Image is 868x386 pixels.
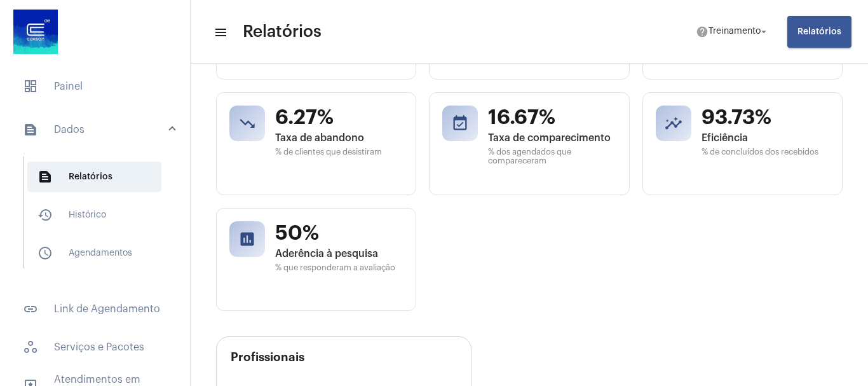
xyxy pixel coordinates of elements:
span: Taxa de abandono [275,132,403,144]
span: sidenav icon [23,79,38,94]
span: % de concluídos dos recebidos [702,148,829,156]
mat-icon: help [696,25,709,38]
span: Treinamento [709,27,761,36]
div: sidenav iconDados [8,150,190,286]
span: Eficiência [702,132,829,144]
mat-icon: trending_down [238,114,256,132]
span: 16.67% [488,106,616,130]
button: Relatórios [787,16,851,48]
span: Painel [13,71,177,102]
span: Relatórios [243,22,322,42]
span: sidenav icon [23,340,38,355]
mat-icon: insights [665,114,682,132]
button: Treinamento [688,19,777,45]
span: Relatórios [27,162,161,192]
span: Link de Agendamento [13,294,177,324]
mat-icon: poll [238,230,256,248]
span: Relatórios [797,27,841,36]
span: Histórico [27,200,161,230]
span: % que responderam a avaliação [275,263,403,272]
mat-icon: event_available [451,114,469,132]
span: Serviços e Pacotes [13,332,177,362]
mat-icon: sidenav icon [214,25,226,40]
mat-expansion-panel-header: sidenav iconDados [8,109,190,150]
span: Agendamentos [27,238,161,268]
mat-icon: sidenav icon [37,245,53,261]
mat-icon: sidenav icon [37,207,53,223]
img: d4669ae0-8c07-2337-4f67-34b0df7f5ae4.jpeg [10,6,61,57]
span: Aderência à pesquisa [275,248,403,259]
span: % dos agendados que compareceram [488,148,616,165]
mat-icon: sidenav icon [23,122,38,137]
span: 93.73% [702,106,829,130]
span: 6.27% [275,106,403,130]
mat-icon: sidenav icon [23,301,38,317]
span: % de clientes que desistiram [275,148,403,156]
mat-icon: arrow_drop_down [758,26,770,38]
mat-icon: sidenav icon [37,169,53,184]
span: 50% [275,221,403,245]
mat-panel-title: Dados [23,122,170,137]
span: Taxa de comparecimento [488,132,616,144]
